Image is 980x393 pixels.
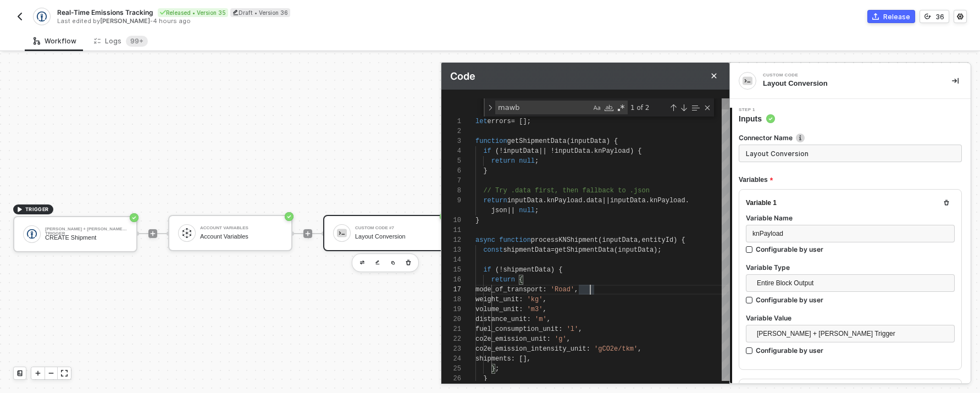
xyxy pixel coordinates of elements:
[485,98,495,117] div: Toggle Replace
[756,245,823,254] div: Configurable by user
[558,325,562,333] span: :
[503,147,539,155] span: inputData
[441,146,461,156] div: 4
[756,295,823,305] div: Configurable by user
[603,102,614,113] div: Match Whole Word (⌥⌘W)
[503,246,550,254] span: shipmentData
[483,246,503,254] span: const
[441,196,461,206] div: 9
[542,286,546,294] span: :
[35,370,41,377] span: icon-play
[441,314,461,324] div: 20
[618,246,654,254] span: inputData
[483,266,491,274] span: if
[542,306,546,313] span: ,
[535,157,539,165] span: ;
[37,12,46,21] img: integration-icon
[614,246,618,254] span: (
[441,225,461,235] div: 11
[475,335,547,343] span: co2e_emission_unit
[610,197,646,204] span: inputData
[475,118,488,125] span: let
[13,10,26,23] button: back
[475,296,519,303] span: weight_unit
[654,246,661,254] span: );
[542,296,546,303] span: ,
[571,137,606,145] span: inputData
[638,147,641,155] span: {
[756,346,823,355] div: Configurable by user
[507,197,543,204] span: inputData
[441,334,461,344] div: 22
[441,305,461,314] div: 19
[441,285,461,295] div: 17
[685,197,689,204] span: .
[957,13,964,20] span: icon-settings
[491,207,507,214] span: json
[483,147,491,155] span: if
[441,265,461,275] div: 15
[475,236,495,244] span: async
[475,345,586,353] span: co2e_emission_intensity_unit
[441,374,461,384] div: 26
[757,275,948,291] span: Entire Block Output
[703,103,712,112] div: Close (Escape)
[602,236,638,244] span: inputData
[535,315,547,323] span: 'm'
[555,335,567,343] span: 'g'
[646,197,650,204] span: .
[475,355,511,363] span: shipments
[483,167,487,175] span: }
[475,137,507,145] span: function
[616,102,627,113] div: Use Regular Expression (⌥⌘R)
[763,73,928,78] div: Custom Code
[551,286,574,294] span: 'Road'
[441,255,461,265] div: 14
[158,8,228,17] div: Released • Version 35
[441,126,461,136] div: 2
[232,9,239,15] span: icon-edit
[558,266,562,274] span: {
[441,354,461,364] div: 24
[495,147,503,155] span: (!
[100,17,150,25] span: [PERSON_NAME]
[94,36,148,47] div: Logs
[679,103,688,112] div: Next Match (Enter)
[441,136,461,146] div: 3
[586,345,590,353] span: :
[519,207,535,214] span: null
[920,10,949,23] button: 36
[746,313,955,323] label: Variable Value
[441,364,461,374] div: 25
[689,102,701,114] div: Find in Selection (⌥⌘L)
[483,187,649,195] span: // Try .data first, then fallback to .json
[641,236,673,244] span: entityId
[441,235,461,245] div: 12
[606,137,610,145] span: )
[746,198,777,208] div: Variable 1
[230,8,290,17] div: Draft • Version 36
[542,197,546,204] span: .
[935,12,944,21] div: 36
[527,315,531,323] span: :
[630,147,634,155] span: )
[591,102,602,113] div: Match Case (⌥⌘C)
[555,147,590,155] span: inputData
[757,325,948,342] span: Kuehne + Nagel Trigger
[567,325,579,333] span: 'l'
[673,236,677,244] span: )
[499,236,531,244] span: function
[511,118,515,125] span: =
[507,137,567,145] span: getShipmentData
[567,137,571,145] span: (
[952,78,959,84] span: icon-collapse-right
[483,197,507,204] span: return
[441,166,461,176] div: 6
[57,17,489,25] div: Last edited by - 4 hours ago
[539,147,546,155] span: ||
[739,108,775,112] span: Step 1
[450,70,475,82] span: Code
[567,335,571,343] span: ,
[519,276,523,284] span: {
[582,197,586,204] span: .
